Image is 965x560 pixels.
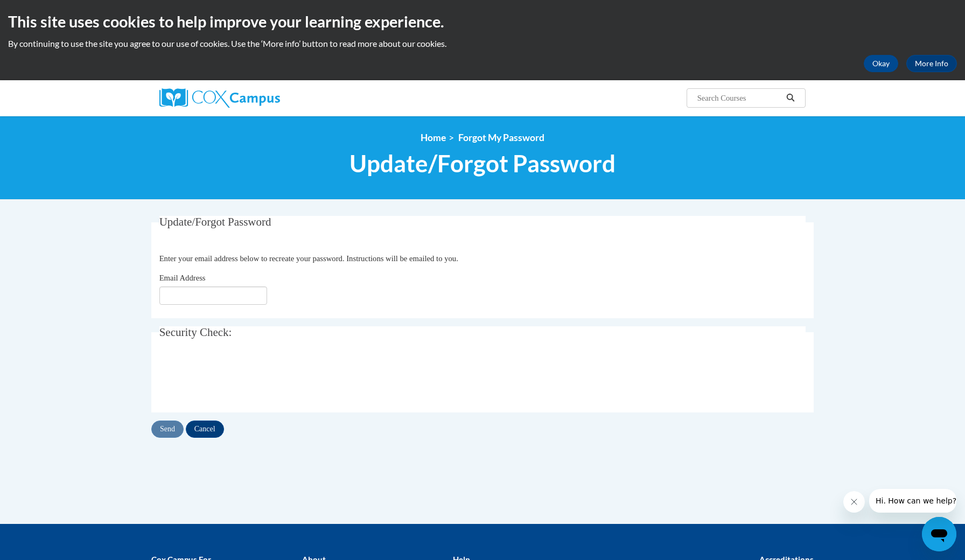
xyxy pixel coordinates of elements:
span: Enter your email address below to recreate your password. Instructions will be emailed to you. [159,254,458,263]
input: Cancel [186,421,224,438]
a: Home [421,132,446,143]
iframe: reCAPTCHA [159,357,323,399]
input: Email [159,286,267,305]
input: Search Courses [696,92,782,104]
iframe: Close message [843,491,865,513]
a: More Info [906,55,957,72]
a: Cox Campus [159,88,364,108]
button: Okay [864,55,898,72]
span: Email Address [159,274,206,282]
p: By continuing to use the site you agree to our use of cookies. Use the ‘More info’ button to read... [8,38,957,50]
img: Cox Campus [159,88,280,108]
button: Search [782,92,799,104]
span: Update/Forgot Password [159,215,271,228]
span: Update/Forgot Password [349,149,616,178]
h2: This site uses cookies to help improve your learning experience. [8,11,957,32]
iframe: Message from company [869,489,956,513]
span: Security Check: [159,326,232,339]
span: Forgot My Password [458,132,544,143]
iframe: Button to launch messaging window [922,517,956,551]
